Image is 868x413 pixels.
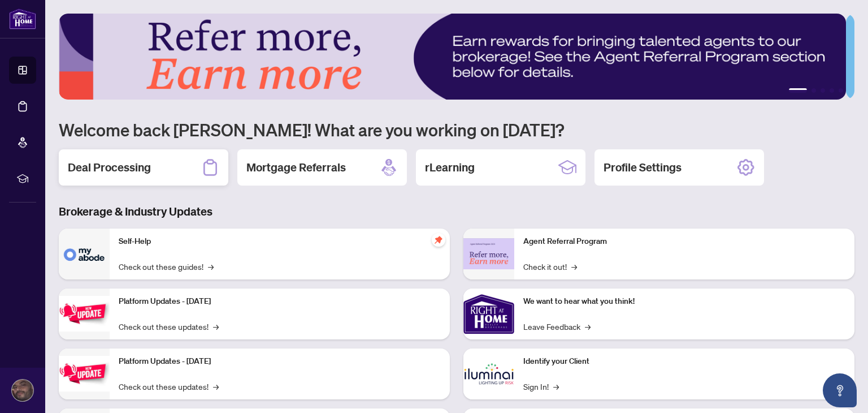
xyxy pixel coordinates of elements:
p: Agent Referral Program [523,235,845,248]
span: → [213,320,219,333]
img: We want to hear what you think! [463,289,514,339]
button: 4 [830,88,834,93]
span: → [213,380,219,393]
a: Check out these updates!→ [119,320,219,333]
button: Open asap [823,373,857,407]
img: Identify your Client [463,349,514,399]
p: Platform Updates - [DATE] [119,355,441,368]
span: → [208,260,214,273]
p: Self-Help [119,235,441,248]
a: Check out these guides!→ [119,260,214,273]
img: Platform Updates - July 21, 2025 [59,296,110,332]
h2: rLearning [425,160,475,175]
h3: Brokerage & Industry Updates [59,204,854,220]
img: Agent Referral Program [463,238,514,269]
button: 2 [811,88,816,93]
img: Platform Updates - July 8, 2025 [59,356,110,392]
img: logo [9,8,36,29]
h1: Welcome back [PERSON_NAME]! What are you working on [DATE]? [59,119,854,140]
img: Profile Icon [12,380,33,401]
span: pushpin [432,233,445,247]
h2: Profile Settings [604,160,682,175]
p: Platform Updates - [DATE] [119,295,441,308]
span: → [585,320,591,333]
p: Identify your Client [523,355,845,368]
a: Check out these updates!→ [119,380,219,393]
a: Leave Feedback→ [523,320,591,333]
button: 1 [789,88,807,93]
img: Slide 0 [59,14,846,100]
p: We want to hear what you think! [523,295,845,308]
a: Sign In!→ [523,380,559,393]
h2: Mortgage Referrals [246,160,346,175]
h2: Deal Processing [68,160,151,175]
button: 5 [839,88,843,93]
img: Self-Help [59,229,110,279]
button: 3 [821,88,825,93]
span: → [553,380,559,393]
a: Check it out!→ [523,260,577,273]
span: → [571,260,577,273]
